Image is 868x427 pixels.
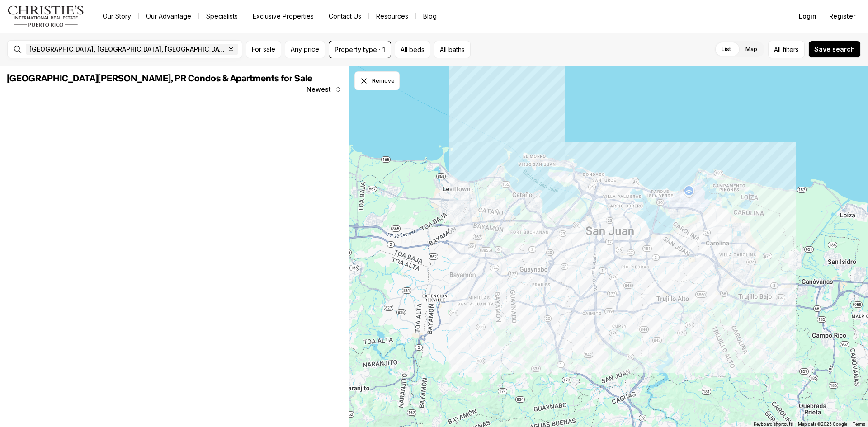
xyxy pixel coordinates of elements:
[808,41,861,58] button: Save search
[285,41,325,58] button: Any price
[354,71,400,90] button: Dismiss drawing
[7,74,312,83] span: [GEOGRAPHIC_DATA][PERSON_NAME], PR Condos & Apartments for Sale
[814,46,855,53] span: Save search
[246,41,281,58] button: For sale
[369,10,415,23] a: Resources
[29,46,226,53] span: [GEOGRAPHIC_DATA], [GEOGRAPHIC_DATA], [GEOGRAPHIC_DATA]
[291,46,319,53] span: Any price
[245,10,321,23] a: Exclusive Properties
[824,7,861,25] button: Register
[199,10,245,23] a: Specialists
[738,41,764,57] label: Map
[434,41,471,58] button: All baths
[793,7,822,25] button: Login
[714,41,738,57] label: List
[252,46,275,53] span: For sale
[95,10,138,23] a: Our Story
[774,45,781,54] span: All
[799,13,816,20] span: Login
[829,13,855,20] span: Register
[329,41,391,58] button: Property type · 1
[7,5,85,27] img: logo
[307,86,331,93] span: Newest
[783,45,799,54] span: filters
[139,10,198,23] a: Our Advantage
[768,41,805,58] button: Allfilters
[416,10,444,23] a: Blog
[395,41,430,58] button: All beds
[321,10,368,23] button: Contact Us
[301,80,347,99] button: Newest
